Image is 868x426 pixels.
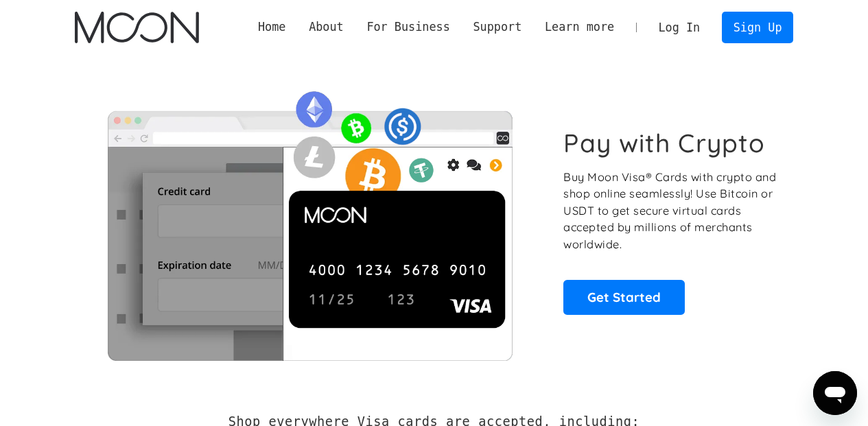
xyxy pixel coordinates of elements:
div: For Business [366,19,449,36]
a: home [75,12,199,43]
div: Learn more [533,19,626,36]
div: Learn more [545,19,614,36]
div: Support [462,19,533,36]
p: Buy Moon Visa® Cards with crypto and shop online seamlessly! Use Bitcoin or USDT to get secure vi... [563,169,778,253]
a: Get Started [563,280,685,314]
a: Log In [647,12,712,43]
a: Home [246,19,297,36]
img: Moon Cards let you spend your crypto anywhere Visa is accepted. [75,82,545,360]
div: About [297,19,355,36]
iframe: Button to launch messaging window [813,371,857,415]
div: For Business [355,19,462,36]
a: Sign Up [722,12,793,43]
div: Support [473,19,521,36]
img: Moon Logo [75,12,199,43]
h1: Pay with Crypto [563,128,765,158]
div: About [309,19,344,36]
